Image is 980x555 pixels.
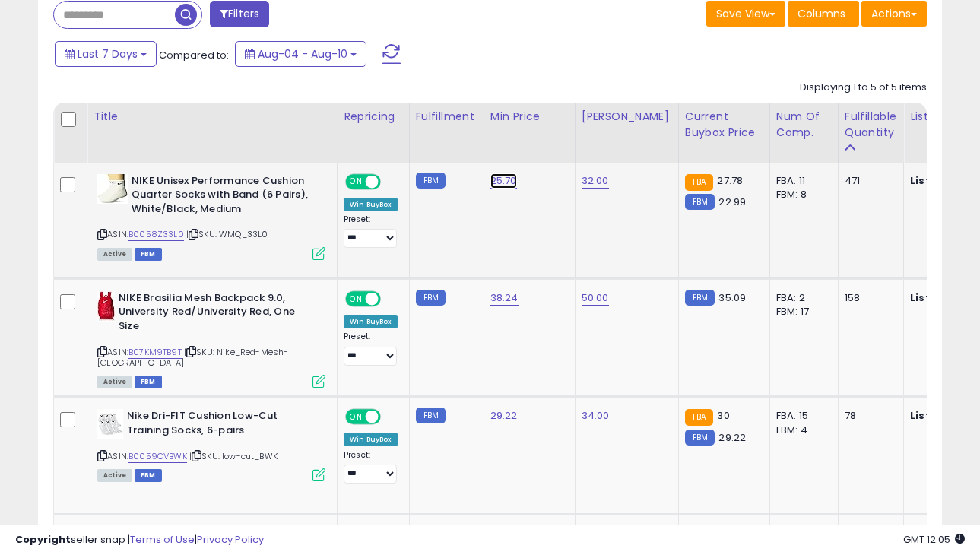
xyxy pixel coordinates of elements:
button: Last 7 Days [55,41,157,67]
small: FBM [685,194,715,210]
small: FBA [685,409,713,426]
span: All listings currently available for purchase on Amazon [97,376,132,388]
div: Current Buybox Price [685,109,763,141]
div: Min Price [490,109,569,125]
button: Aug-04 - Aug-10 [235,41,366,67]
div: 78 [845,409,892,423]
div: Win BuyBox [344,433,398,446]
small: FBM [685,290,715,306]
span: Columns [798,6,845,21]
a: 32.00 [582,173,609,189]
a: 38.24 [490,290,519,306]
b: Listed Price: [910,290,979,305]
div: FBA: 15 [776,409,826,423]
span: | SKU: low-cut_BWK [189,450,278,462]
div: [PERSON_NAME] [582,109,672,125]
a: B07KM9TB9T [128,346,182,359]
div: FBA: 2 [776,291,826,305]
a: Privacy Policy [197,532,264,547]
div: 471 [845,174,892,188]
small: FBA [685,174,713,191]
span: | SKU: Nike_Red-Mesh-[GEOGRAPHIC_DATA] [97,346,288,369]
div: seller snap | | [15,533,264,547]
button: Filters [210,1,269,27]
span: | SKU: WMQ_33L0 [186,228,268,240]
a: 29.22 [490,408,518,423]
div: FBA: 11 [776,174,826,188]
div: Num of Comp. [776,109,832,141]
div: Win BuyBox [344,198,398,211]
button: Save View [706,1,785,27]
b: Listed Price: [910,173,979,188]
div: Fulfillable Quantity [845,109,897,141]
img: 41NlqQftWrL._SL40_.jpg [97,291,115,322]
a: 34.00 [582,408,610,423]
b: Nike Dri-FIT Cushion Low-Cut Training Socks, 6-pairs [127,409,312,441]
small: FBM [416,290,446,306]
a: B0059CVBWK [128,450,187,463]
span: 2025-08-18 12:05 GMT [903,532,965,547]
span: FBM [135,376,162,388]
span: 27.78 [717,173,743,188]
div: Preset: [344,214,398,249]
span: ON [347,175,366,188]
span: 22.99 [718,195,746,209]
a: 25.70 [490,173,517,189]
div: Fulfillment [416,109,477,125]
a: 50.00 [582,290,609,306]
div: FBM: 17 [776,305,826,319]
span: OFF [379,175,403,188]
span: All listings currently available for purchase on Amazon [97,248,132,261]
span: FBM [135,469,162,482]
span: ON [347,411,366,423]
div: Preset: [344,331,398,366]
div: 158 [845,291,892,305]
div: ASIN: [97,174,325,258]
div: Displaying 1 to 5 of 5 items [800,81,927,95]
span: Compared to: [159,48,229,62]
span: OFF [379,411,403,423]
span: 29.22 [718,430,746,445]
div: ASIN: [97,409,325,480]
img: 41XMFwz1GYL._SL40_.jpg [97,174,128,204]
img: 41mcsG7JH5L._SL40_.jpg [97,409,123,439]
span: ON [347,292,366,305]
span: 35.09 [718,290,746,305]
small: FBM [685,430,715,446]
button: Columns [788,1,859,27]
b: Listed Price: [910,408,979,423]
div: Preset: [344,450,398,484]
span: Last 7 Days [78,46,138,62]
span: 30 [717,408,729,423]
span: All listings currently available for purchase on Amazon [97,469,132,482]
small: FBM [416,408,446,423]
a: B0058Z33L0 [128,228,184,241]
button: Actions [861,1,927,27]
div: FBM: 4 [776,423,826,437]
strong: Copyright [15,532,71,547]
span: Aug-04 - Aug-10 [258,46,347,62]
span: OFF [379,292,403,305]
div: Win BuyBox [344,315,398,328]
div: Repricing [344,109,403,125]
div: ASIN: [97,291,325,387]
b: NIKE Brasilia Mesh Backpack 9.0, University Red/University Red, One Size [119,291,303,338]
b: NIKE Unisex Performance Cushion Quarter Socks with Band (6 Pairs), White/Black, Medium [132,174,316,220]
div: FBM: 8 [776,188,826,201]
a: Terms of Use [130,532,195,547]
span: FBM [135,248,162,261]
small: FBM [416,173,446,189]
div: Title [94,109,331,125]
